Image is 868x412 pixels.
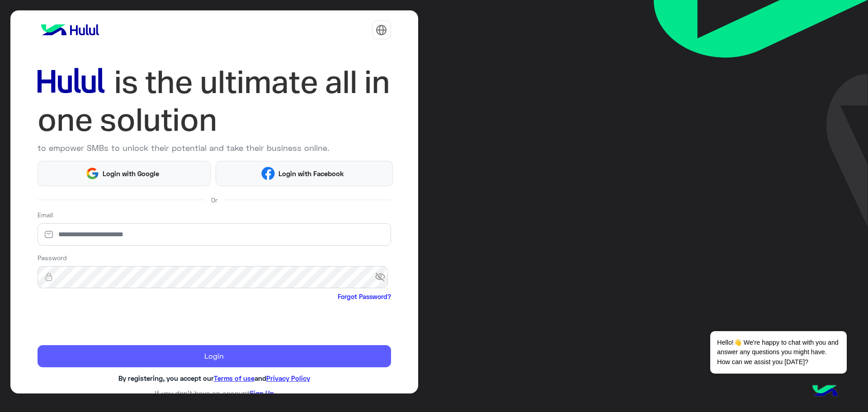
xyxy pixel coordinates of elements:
span: Login with Google [99,169,163,179]
button: Login with Google [38,161,211,186]
span: visibility_off [375,269,391,286]
h6: If you don’t have an account [38,389,391,397]
span: By registering, you accept our [118,374,214,382]
iframe: reCAPTCHA [38,303,175,338]
label: Password [38,253,67,262]
a: Privacy Policy [266,374,310,382]
button: Login [38,345,391,368]
p: to empower SMBs to unlock their potential and take their business online. [38,142,391,154]
button: Login with Facebook [216,161,392,186]
img: tab [376,24,387,36]
a: Sign Up [250,389,274,397]
img: hululLoginTitle_EN.svg [38,63,391,139]
img: hulul-logo.png [809,376,841,407]
span: Or [211,195,217,205]
img: lock [38,272,60,281]
span: Hello!👋 We're happy to chat with you and answer any questions you might have. How can we assist y... [710,331,846,374]
img: Google [85,167,99,180]
a: Terms of use [214,374,255,382]
img: email [38,230,60,239]
a: Forgot Password? [338,292,391,301]
label: Email [38,210,53,220]
img: Facebook [261,167,275,180]
span: Login with Facebook [275,169,347,179]
img: logo [38,21,103,39]
span: and [255,374,266,382]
